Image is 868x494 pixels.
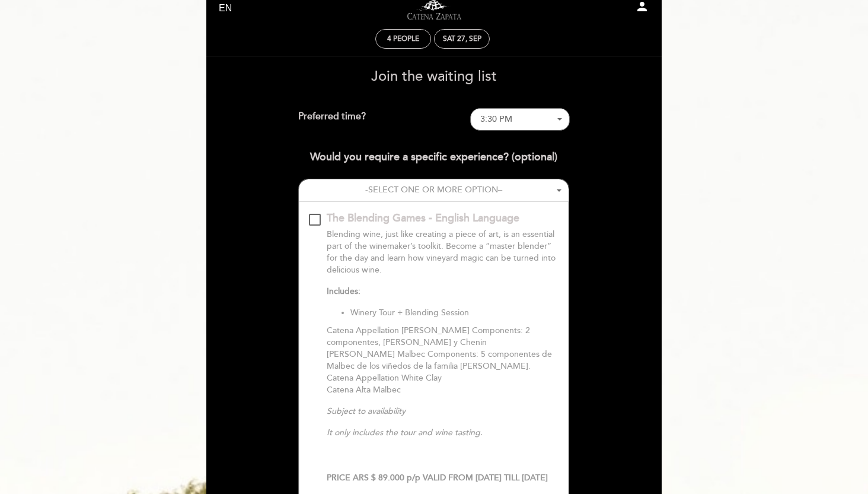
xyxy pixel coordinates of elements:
[327,473,548,483] strong: PRICE ARS $ 89.000 p/p VALID FROM [DATE] TILL [DATE]
[368,185,498,195] span: SELECT ONE OR MORE OPTION
[327,286,360,296] span: Includes:
[327,427,483,438] span: It only includes the tour and wine tasting.
[350,308,469,318] span: Winery Tour + Blending Session
[365,185,502,195] span: - –
[327,406,406,416] span: Subject to availability
[310,150,509,163] span: Would you require a specific experience?
[299,179,569,201] button: -SELECT ONE OR MORE OPTION–
[470,108,570,131] button: 3:30 PM
[480,114,512,124] span: 3:30 PM
[470,108,570,131] ol: - Select -
[327,229,556,275] span: Blending wine, just like creating a piece of art, is an essential part of the winemaker’s toolkit...
[298,108,471,131] div: Preferred time?
[327,211,519,226] div: The Blending Games - English Language
[443,34,481,43] div: Sat 27, Sep
[387,34,419,43] span: 4 people
[215,69,653,84] h3: Join the waiting list
[512,150,557,163] span: (optional)
[327,472,559,484] div: Page 11
[327,325,559,396] p: Catena Appellation [PERSON_NAME] Components: 2 componentes, [PERSON_NAME] y Chenin [PERSON_NAME] ...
